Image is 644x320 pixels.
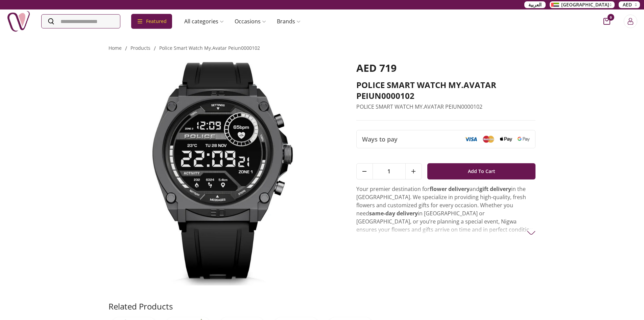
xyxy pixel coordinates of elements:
[369,210,418,217] strong: same-day delivery
[527,229,535,237] img: arrow
[42,15,120,28] input: Search
[427,163,536,179] button: Add To Cart
[528,1,542,8] span: العربية
[551,3,559,7] img: Arabic_dztd3n.png
[362,134,398,144] span: Ways to pay
[154,44,156,52] li: /
[356,185,536,274] p: Your premier destination for and in the [GEOGRAPHIC_DATA]. We specialize in providing high-qualit...
[130,45,150,51] a: products
[603,18,610,25] button: cart-button
[109,45,122,51] a: Home
[430,185,470,193] strong: flower delivery
[356,61,397,75] span: AED 719
[373,164,405,179] span: 1
[607,14,614,21] span: 0
[109,301,173,312] h2: Related Products
[131,14,172,29] div: Featured
[619,1,640,8] button: AED
[550,1,615,8] button: [GEOGRAPHIC_DATA]
[624,15,637,28] button: Login
[159,45,260,51] a: police smart watch my.avatar peiun0000102
[518,137,530,142] img: Google Pay
[500,137,512,142] img: Apple Pay
[109,62,337,285] img: POLICE SMART WATCH MY.AVATAR PEIUN0000102
[623,1,632,8] span: AED
[482,135,495,143] img: Mastercard
[356,103,536,111] p: POLICE SMART WATCH MY.AVATAR PEIUN0000102
[465,137,477,142] img: Visa
[229,15,271,28] a: Occasions
[125,44,127,52] li: /
[179,15,229,28] a: All categories
[271,15,306,28] a: Brands
[468,165,495,177] span: Add To Cart
[356,80,536,101] h2: POLICE SMART WATCH MY.AVATAR PEIUN0000102
[7,9,30,33] img: Nigwa-uae-gifts
[561,1,609,8] span: [GEOGRAPHIC_DATA]
[479,185,511,193] strong: gift delivery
